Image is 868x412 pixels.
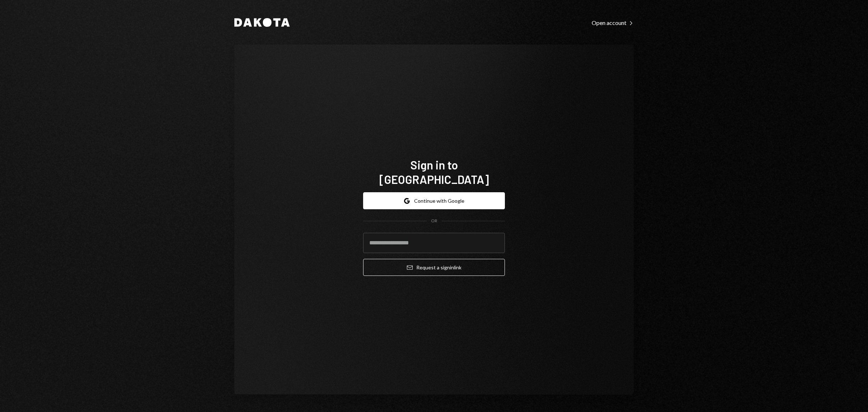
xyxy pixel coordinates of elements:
button: Continue with Google [363,192,505,209]
h1: Sign in to [GEOGRAPHIC_DATA] [363,157,505,186]
a: Open account [592,18,634,26]
button: Request a signinlink [363,259,505,276]
div: OR [431,218,437,224]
